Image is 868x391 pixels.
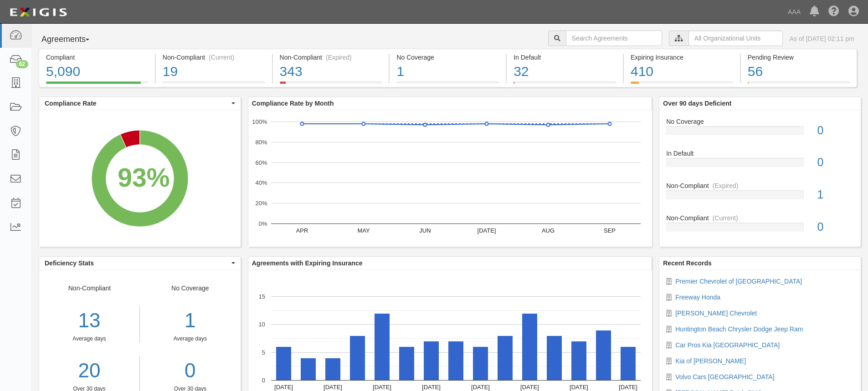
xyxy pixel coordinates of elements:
[324,384,342,391] text: [DATE]
[741,81,857,89] a: Pending Review56
[811,122,861,139] div: 0
[39,257,241,269] button: Deficiency Stats
[422,384,441,391] text: [DATE]
[666,181,854,213] a: Non-Compliant(Expired)1
[39,81,155,89] a: Compliant5,090
[147,306,234,335] div: 1
[713,213,738,223] div: (Current)
[39,335,139,343] div: Average days
[255,179,267,186] text: 40%
[471,384,490,391] text: [DATE]
[659,213,861,223] div: Non-Compliant
[631,53,733,62] div: Expiring Insurance
[252,118,267,125] text: 100%
[16,60,28,68] div: 62
[520,384,539,391] text: [DATE]
[666,213,854,239] a: Non-Compliant(Current)0
[45,259,229,268] span: Deficiency Stats
[631,62,733,81] div: 410
[163,62,265,81] div: 19
[39,110,241,247] svg: A chart.
[258,220,267,227] text: 0%
[675,325,803,333] a: Huntington Beach Chrysler Dodge Jeep Ram
[619,384,637,391] text: [DATE]
[477,227,496,234] text: [DATE]
[666,117,854,149] a: No Coverage0
[147,335,234,343] div: Average days
[783,3,805,21] a: AAA
[39,306,139,335] div: 13
[156,81,272,89] a: Non-Compliant(Current)19
[659,149,861,158] div: In Default
[507,81,623,89] a: In Default32
[252,259,363,267] b: Agreements with Expiring Insurance
[274,384,293,391] text: [DATE]
[258,293,265,300] text: 15
[326,53,352,62] div: (Expired)
[675,341,780,349] a: Car Pros Kia [GEOGRAPHIC_DATA]
[396,62,499,81] div: 1
[675,278,802,285] a: Premier Chevrolet of [GEOGRAPHIC_DATA]
[624,81,740,89] a: Expiring Insurance410
[39,356,139,385] a: 20
[811,219,861,235] div: 0
[419,227,431,234] text: JUN
[659,117,861,126] div: No Coverage
[248,110,652,247] svg: A chart.
[675,294,720,301] a: Freeway Honda
[39,30,107,49] button: Agreements
[542,227,555,234] text: AUG
[7,4,70,20] img: logo-5460c22ac91f19d4615b14bd174203de0afe785f0fc80cf4dbbc73dc1793850b.png
[604,227,616,234] text: SEP
[666,149,854,181] a: In Default0
[748,62,850,81] div: 56
[255,159,267,166] text: 60%
[675,373,774,381] a: Volvo Cars [GEOGRAPHIC_DATA]
[663,259,712,267] b: Recent Records
[255,200,267,207] text: 20%
[390,81,506,89] a: No Coverage1
[790,34,854,43] div: As of [DATE] 02:11 pm
[46,53,148,62] div: Compliant
[262,349,265,355] text: 5
[688,30,783,46] input: All Organizational Units
[46,62,148,81] div: 5,090
[514,53,616,62] div: In Default
[811,154,861,171] div: 0
[675,357,746,365] a: Kia of [PERSON_NAME]
[252,100,334,107] b: Compliance Rate by Month
[713,181,739,190] div: (Expired)
[45,99,229,108] span: Compliance Rate
[296,227,308,234] text: APR
[659,181,861,190] div: Non-Compliant
[566,30,662,46] input: Search Agreements
[280,53,382,62] div: Non-Compliant (Expired)
[209,53,234,62] div: (Current)
[147,356,234,385] a: 0
[273,81,389,89] a: Non-Compliant(Expired)343
[258,321,265,328] text: 10
[118,159,169,197] div: 93%
[262,377,265,384] text: 0
[373,384,391,391] text: [DATE]
[280,62,382,81] div: 343
[811,187,861,203] div: 1
[748,53,850,62] div: Pending Review
[828,6,839,17] i: Help Center - Complianz
[675,310,757,317] a: [PERSON_NAME] Chevrolet
[663,100,731,107] b: Over 90 days Deficient
[255,139,267,146] text: 80%
[570,384,588,391] text: [DATE]
[514,62,616,81] div: 32
[39,97,241,110] button: Compliance Rate
[357,227,370,234] text: MAY
[396,53,499,62] div: No Coverage
[163,53,265,62] div: Non-Compliant (Current)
